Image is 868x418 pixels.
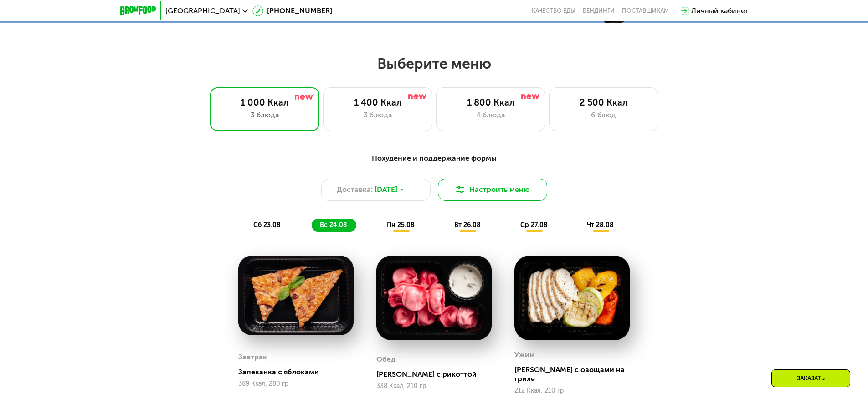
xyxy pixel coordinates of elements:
[622,7,669,15] div: поставщикам
[771,369,850,387] div: Заказать
[337,184,373,195] span: Доставка:
[454,221,481,229] span: вт 26.08
[252,5,332,16] a: [PHONE_NUMBER]
[376,370,499,379] div: [PERSON_NAME] с рикоттой
[238,368,361,377] div: Запеканка с яблоками
[514,365,637,383] div: [PERSON_NAME] с овощами на гриле
[238,380,354,388] div: 389 Ккал, 280 гр
[376,353,395,366] div: Обед
[387,221,415,229] span: пн 25.08
[253,221,281,229] span: сб 23.08
[532,7,575,15] a: Качество еды
[375,184,397,195] span: [DATE]
[376,383,492,390] div: 338 Ккал, 210 гр
[583,7,615,15] a: Вендинги
[691,5,749,16] div: Личный кабинет
[514,387,630,394] div: 212 Ккал, 210 гр
[29,55,839,73] h2: Выберите меню
[446,110,536,121] div: 4 блюда
[164,153,704,164] div: Похудение и поддержание формы
[320,221,347,229] span: вс 24.08
[520,221,548,229] span: ср 27.08
[333,110,423,121] div: 3 блюда
[559,97,649,108] div: 2 500 Ккал
[514,348,534,362] div: Ужин
[238,350,267,364] div: Завтрак
[587,221,614,229] span: чт 28.08
[220,110,310,121] div: 3 блюда
[333,97,423,108] div: 1 400 Ккал
[220,97,310,108] div: 1 000 Ккал
[446,97,536,108] div: 1 800 Ккал
[165,7,240,15] span: [GEOGRAPHIC_DATA]
[438,179,547,201] button: Настроить меню
[559,110,649,121] div: 6 блюд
